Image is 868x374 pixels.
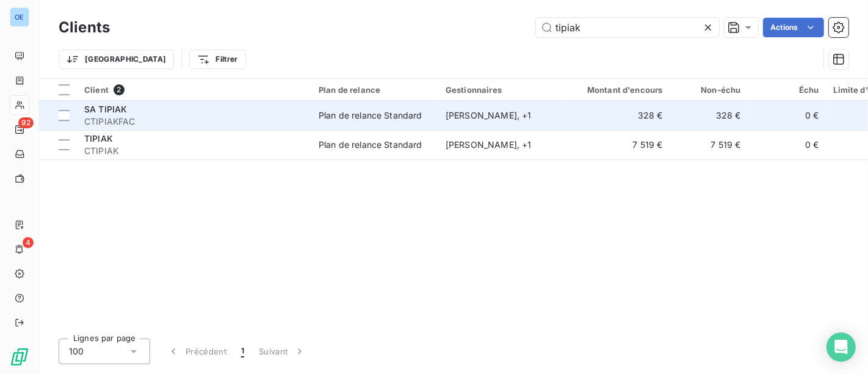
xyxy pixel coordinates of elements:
span: 92 [18,117,34,128]
div: Gestionnaires [446,85,558,95]
button: [GEOGRAPHIC_DATA] [59,50,174,69]
span: CTIPIAKFAC [84,116,304,128]
button: Actions [763,18,824,37]
td: 328 € [565,101,670,130]
td: 0 € [748,130,826,159]
div: [PERSON_NAME] , + 1 [446,139,558,151]
div: [PERSON_NAME] , + 1 [446,109,558,122]
span: CTIPIAK [84,145,304,157]
div: Montant d'encours [573,85,663,95]
td: 0 € [748,101,826,130]
span: 100 [69,345,84,358]
td: 7 519 € [565,130,670,159]
span: 4 [23,237,34,248]
img: Logo LeanPay [10,347,29,367]
button: Précédent [160,339,234,364]
span: TIPIAK [84,133,113,144]
input: Rechercher [536,18,719,37]
td: 7 519 € [670,130,748,159]
div: Plan de relance Standard [319,139,422,151]
div: Échu [756,85,819,95]
div: Plan de relance Standard [319,109,422,122]
div: Non-échu [678,85,741,95]
div: OE [10,7,29,27]
span: Client [84,85,109,95]
h3: Clients [59,16,110,38]
span: SA TIPIAK [84,104,127,114]
button: 1 [234,339,251,364]
span: 2 [114,84,125,95]
span: 1 [241,345,244,358]
button: Suivant [251,339,313,364]
div: Plan de relance [319,85,431,95]
td: 328 € [670,101,748,130]
button: Filtrer [189,50,245,69]
div: Open Intercom Messenger [826,332,856,362]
